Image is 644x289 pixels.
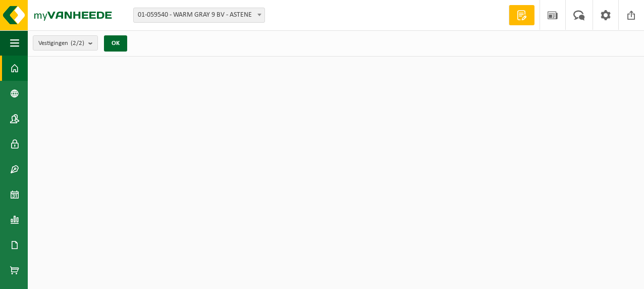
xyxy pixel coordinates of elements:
[38,36,84,51] span: Vestigingen
[133,8,265,23] span: 01-059540 - WARM GRAY 9 BV - ASTENE
[71,40,84,46] count: (2/2)
[134,8,264,22] span: 01-059540 - WARM GRAY 9 BV - ASTENE
[33,35,98,51] button: Vestigingen(2/2)
[104,35,127,52] button: OK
